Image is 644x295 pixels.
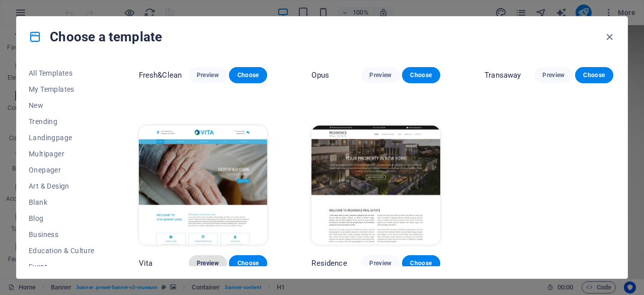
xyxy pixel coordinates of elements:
[29,146,95,162] button: Multipager
[29,226,95,243] button: Business
[369,259,391,267] span: Preview
[485,70,521,80] p: Transaway
[237,259,259,267] span: Choose
[29,263,95,271] span: Event
[29,113,95,130] button: Trending
[29,247,95,255] span: Education & Culture
[237,71,259,79] span: Choose
[29,198,95,206] span: Blank
[575,67,613,83] button: Choose
[229,255,267,271] button: Choose
[29,214,95,222] span: Blog
[534,67,573,83] button: Preview
[311,258,347,268] p: Residence
[197,259,219,267] span: Preview
[29,85,95,93] span: My Templates
[189,67,227,83] button: Preview
[189,255,227,271] button: Preview
[402,67,440,83] button: Choose
[542,71,565,79] span: Preview
[139,70,182,80] p: Fresh&Clean
[29,117,95,126] span: Trending
[361,67,399,83] button: Preview
[583,71,605,79] span: Choose
[29,150,95,158] span: Multipager
[410,259,432,267] span: Choose
[369,71,391,79] span: Preview
[29,166,95,174] span: Onepager
[311,126,440,245] img: Residence
[139,126,268,245] img: Vita
[29,65,95,81] button: All Templates
[29,178,95,194] button: Art & Design
[29,81,95,97] button: My Templates
[29,230,95,239] span: Business
[29,162,95,178] button: Onepager
[402,255,440,271] button: Choose
[29,243,95,259] button: Education & Culture
[29,97,95,113] button: New
[139,258,153,268] p: Vita
[311,70,329,80] p: Opus
[29,29,162,45] h4: Choose a template
[29,130,95,146] button: Landingpage
[29,134,95,142] span: Landingpage
[29,259,95,275] button: Event
[29,194,95,210] button: Blank
[29,69,95,77] span: All Templates
[29,182,95,190] span: Art & Design
[361,255,399,271] button: Preview
[29,210,95,226] button: Blog
[197,71,219,79] span: Preview
[410,71,432,79] span: Choose
[229,67,267,83] button: Choose
[29,101,95,109] span: New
